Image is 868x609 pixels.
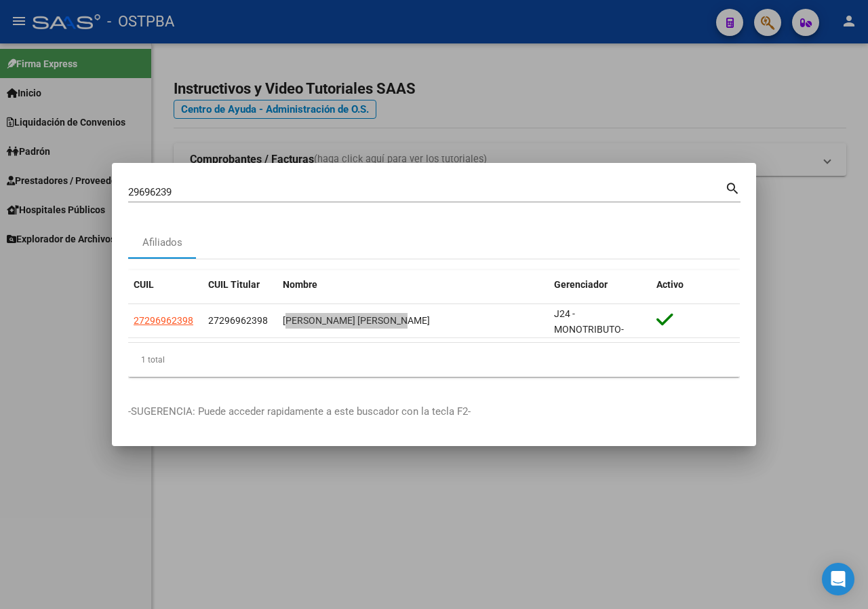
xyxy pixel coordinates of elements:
span: J24 - MONOTRIBUTO-IGUALDAD SALUD-PRENSA [554,308,633,365]
span: Gerenciador [554,279,608,290]
div: Afiliados [142,235,182,251]
datatable-header-cell: CUIL Titular [203,270,277,299]
datatable-header-cell: CUIL [128,270,203,299]
div: [PERSON_NAME] [PERSON_NAME] [283,313,543,329]
p: -SUGERENCIA: Puede acceder rapidamente a este buscador con la tecla F2- [128,404,740,420]
div: Open Intercom Messenger [822,563,854,595]
span: Activo [656,279,684,290]
span: CUIL Titular [208,279,260,290]
span: 27296962398 [134,315,193,326]
datatable-header-cell: Gerenciador [549,270,651,299]
div: 1 total [128,343,740,377]
datatable-header-cell: Activo [651,270,740,299]
mat-icon: search [725,179,741,196]
datatable-header-cell: Nombre [277,270,549,299]
span: Nombre [283,279,317,290]
span: CUIL [134,279,154,290]
span: 27296962398 [208,315,268,326]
